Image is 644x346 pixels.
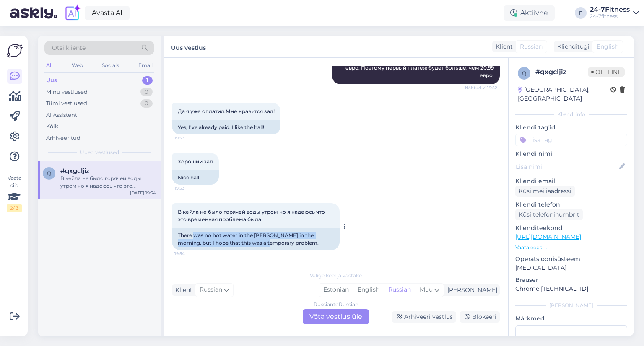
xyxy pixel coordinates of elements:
[7,174,22,212] div: Vaata siia
[137,60,154,71] div: Email
[590,6,630,13] div: 24-7Fitness
[171,41,206,52] label: Uus vestlus
[52,44,86,52] span: Otsi kliente
[7,204,22,212] div: 2 / 3
[465,85,497,91] span: Nähtud ✓ 19:52
[100,60,121,71] div: Socials
[515,186,575,197] div: Küsi meiliaadressi
[516,162,618,171] input: Lisa nimi
[172,228,340,250] div: There was no hot water in the [PERSON_NAME] in the morning, but I hope that this was a temporary ...
[520,42,543,51] span: Russian
[85,6,130,20] a: Avasta AI
[46,88,88,96] div: Minu vestlused
[172,286,192,294] div: Klient
[504,5,555,21] div: Aktiivne
[554,42,589,51] div: Klienditugi
[80,149,119,156] span: Uued vestlused
[319,284,353,296] div: Estonian
[515,209,583,220] div: Küsi telefoninumbrit
[515,233,581,240] a: [URL][DOMAIN_NAME]
[46,76,57,85] div: Uus
[172,120,280,134] div: Yes, I've already paid. I like the hall!
[515,200,627,209] p: Kliendi telefon
[174,185,206,191] span: 19:53
[518,85,610,103] div: [GEOGRAPHIC_DATA], [GEOGRAPHIC_DATA]
[515,177,627,186] p: Kliendi email
[60,175,156,190] div: В кейла не было горячей воды утром но я надеюсь что это временная проблема была
[172,170,219,185] div: Nice hall
[174,135,206,141] span: 19:53
[444,286,497,294] div: [PERSON_NAME]
[515,276,627,284] p: Brauser
[590,13,630,20] div: 24-7fitness
[515,123,627,132] p: Kliendi tag'id
[46,111,77,119] div: AI Assistent
[46,99,87,108] div: Tiimi vestlused
[46,122,58,131] div: Kõik
[535,67,588,77] div: # qxgcljiz
[575,7,587,19] div: F
[314,301,358,308] div: Russian to Russian
[44,60,54,71] div: All
[420,286,433,293] span: Muu
[172,272,500,279] div: Valige keel ja vastake
[7,43,23,59] img: Askly Logo
[130,190,156,196] div: [DATE] 19:54
[70,60,85,71] div: Web
[64,4,81,22] img: explore-ai
[588,67,625,77] span: Offline
[522,70,526,76] span: q
[46,134,80,142] div: Arhiveeritud
[515,263,627,272] p: [MEDICAL_DATA]
[492,42,513,51] div: Klient
[60,167,89,175] span: #qxgcljiz
[140,99,153,108] div: 0
[515,255,627,263] p: Operatsioonisüsteem
[174,250,206,257] span: 19:54
[460,311,500,323] div: Blokeeri
[200,285,222,294] span: Russian
[47,170,51,176] span: q
[515,224,627,232] p: Klienditeekond
[515,150,627,158] p: Kliendi nimi
[515,134,627,146] input: Lisa tag
[178,209,326,222] span: В кейла не было горячей воды утром но я надеюсь что это временная проблема была
[515,314,627,323] p: Märkmed
[597,42,618,51] span: English
[353,284,384,296] div: English
[515,284,627,293] p: Chrome [TECHNICAL_ID]
[142,76,153,85] div: 1
[515,302,627,309] div: [PERSON_NAME]
[515,244,627,251] p: Vaata edasi ...
[178,158,213,165] span: Хороший зал
[140,88,153,96] div: 0
[515,111,627,118] div: Kliendi info
[303,309,369,324] div: Võta vestlus üle
[590,6,639,20] a: 24-7Fitness24-7fitness
[178,108,275,114] span: Да я уже оплатил.Мне нравится зал!
[384,284,415,296] div: Russian
[392,311,456,323] div: Arhiveeri vestlus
